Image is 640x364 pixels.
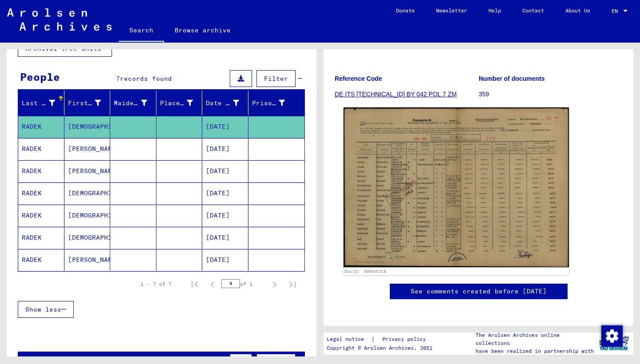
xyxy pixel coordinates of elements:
button: Previous page [204,275,221,293]
a: Privacy policy [375,335,436,344]
button: Filter [256,70,296,87]
img: Arolsen_neg.svg [7,8,112,31]
mat-header-cell: Place of Birth [156,91,203,115]
button: Last page [284,275,301,293]
div: Prisoner # [252,96,296,110]
div: Last Name [22,99,55,108]
mat-cell: RADEK [18,160,64,182]
mat-cell: RADEK [18,116,64,138]
img: Zustimmung ändern [601,325,623,347]
mat-cell: [DEMOGRAPHIC_DATA] [64,205,111,226]
img: yv_logo.png [597,332,631,354]
button: First page [186,275,204,293]
button: Next page [266,275,284,293]
mat-select-trigger: EN [612,8,618,14]
mat-cell: [DATE] [202,205,248,226]
mat-cell: [DATE] [202,249,248,271]
mat-cell: [DATE] [202,138,248,160]
mat-cell: RADEK [18,182,64,204]
mat-cell: [DATE] [202,227,248,249]
div: Date of Birth [206,96,250,110]
mat-header-cell: Prisoner # [248,91,305,115]
mat-cell: [PERSON_NAME] [64,249,111,271]
mat-cell: [DATE] [202,182,248,204]
div: Prisoner # [252,99,285,108]
div: First Name [68,99,101,108]
span: Show less [25,305,61,313]
mat-cell: RADEK [18,227,64,249]
a: DocID: 69904158 [344,269,387,274]
mat-header-cell: Maiden Name [110,91,156,115]
mat-cell: RADEK [18,138,64,160]
mat-cell: [PERSON_NAME] [64,160,111,182]
span: records found [120,75,172,83]
a: See comments created before [DATE] [411,287,547,296]
div: Maiden Name [114,96,158,110]
mat-header-cell: First Name [64,91,111,115]
p: 359 [479,90,622,99]
span: Filter [264,75,288,83]
mat-header-cell: Date of Birth [202,91,248,115]
b: Reference Code [335,75,382,82]
mat-cell: [DEMOGRAPHIC_DATA] [64,227,111,249]
mat-header-cell: Last Name [18,91,64,115]
b: Number of documents [479,75,545,82]
mat-cell: [DATE] [202,160,248,182]
mat-cell: [DATE] [202,116,248,138]
div: People [20,69,60,85]
div: Place of Birth [160,99,193,108]
div: Maiden Name [114,99,147,108]
p: The Arolsen Archives online collections [476,331,595,347]
div: | [327,335,436,344]
div: of 1 [221,280,266,288]
span: 7 [116,75,120,83]
img: 001.jpg [344,107,569,268]
a: Search [119,20,164,43]
div: Date of Birth [206,99,239,108]
p: Copyright © Arolsen Archives, 2021 [327,344,436,352]
div: Last Name [22,96,66,110]
mat-cell: RADEK [18,205,64,226]
mat-cell: [PERSON_NAME] [64,138,111,160]
div: Zustimmung ändern [601,325,622,346]
a: Browse archive [164,20,241,41]
a: Legal notice [327,335,371,344]
mat-cell: [DEMOGRAPHIC_DATA] [64,116,111,138]
a: DE ITS [TECHNICAL_ID] BY 042 POL 7 ZM [335,91,457,98]
p: have been realized in partnership with [476,347,595,355]
div: 1 – 7 of 7 [140,280,172,288]
button: Show less [18,301,74,318]
mat-cell: [DEMOGRAPHIC_DATA] [64,182,111,204]
div: First Name [68,96,112,110]
mat-cell: RADEK [18,249,64,271]
div: Place of Birth [160,96,204,110]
